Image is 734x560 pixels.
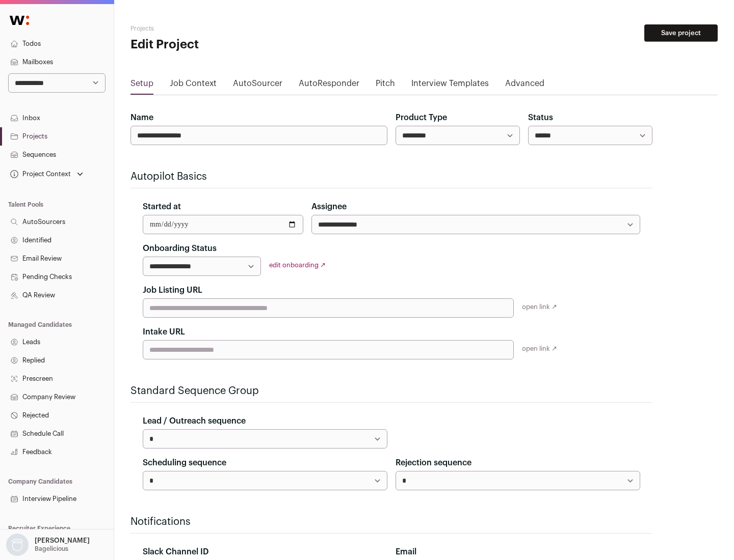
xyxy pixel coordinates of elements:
[233,77,282,94] a: AutoSourcer
[505,77,544,94] a: Advanced
[396,111,447,124] label: Product Type
[143,242,217,255] label: Onboarding Status
[130,77,153,94] a: Setup
[299,77,359,94] a: AutoResponder
[6,534,29,556] img: nopic.png
[4,10,35,31] img: Wellfound
[170,77,217,94] a: Job Context
[130,515,652,529] h2: Notifications
[35,537,90,545] p: [PERSON_NAME]
[269,262,326,268] a: edit onboarding ↗
[528,111,553,124] label: Status
[130,37,326,53] h1: Edit Project
[8,170,71,178] div: Project Context
[376,77,395,94] a: Pitch
[143,415,246,427] label: Lead / Outreach sequence
[143,457,226,469] label: Scheduling sequence
[311,201,347,213] label: Assignee
[4,534,92,556] button: Open dropdown
[143,284,202,296] label: Job Listing URL
[396,457,471,469] label: Rejection sequence
[143,546,208,558] label: Slack Channel ID
[130,384,652,398] h2: Standard Sequence Group
[35,545,68,553] p: Bagelicious
[130,24,326,33] h2: Projects
[8,167,85,181] button: Open dropdown
[644,24,718,42] button: Save project
[130,111,153,124] label: Name
[143,326,185,338] label: Intake URL
[411,77,489,94] a: Interview Templates
[143,201,181,213] label: Started at
[396,546,640,558] div: Email
[130,170,652,184] h2: Autopilot Basics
